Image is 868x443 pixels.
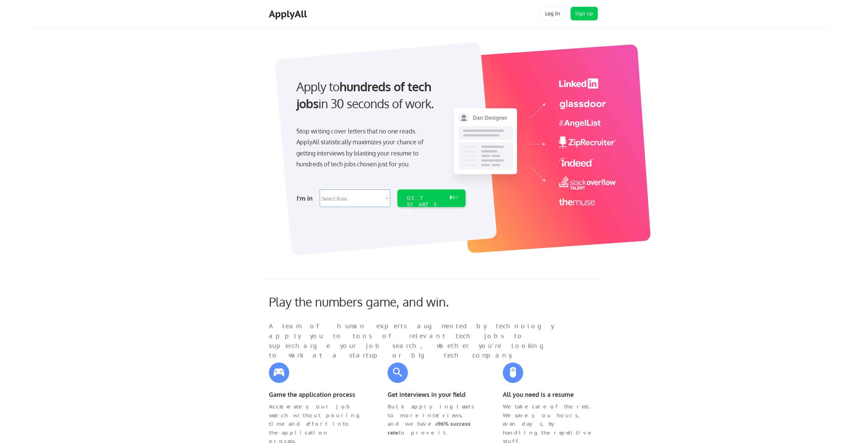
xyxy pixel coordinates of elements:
div: ApplyAll [269,8,309,20]
div: All you need is a resume [503,390,594,400]
div: I'm in [297,193,316,204]
div: Stop writing cover letters that no one reads. ApplyAll statistically maximizes your chance of get... [296,126,436,170]
button: Log In [539,7,566,20]
strong: hundreds of tech jobs [296,79,434,111]
div: Game the application process [269,390,360,400]
div: Bulk applying leads to more interviews, and we have a to prove it. [388,402,479,437]
div: Apply to in 30 seconds of work. [296,78,463,112]
div: A team of human experts augmented by technology apply you to tons of relevant tech jobs to superc... [269,321,567,361]
div: Play the numbers game, and win. [269,294,479,309]
strong: 96% success rate [388,420,472,436]
button: Sign Up [571,7,598,20]
div: GET STARTED [407,195,443,215]
div: Get interviews in your field [388,390,479,400]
